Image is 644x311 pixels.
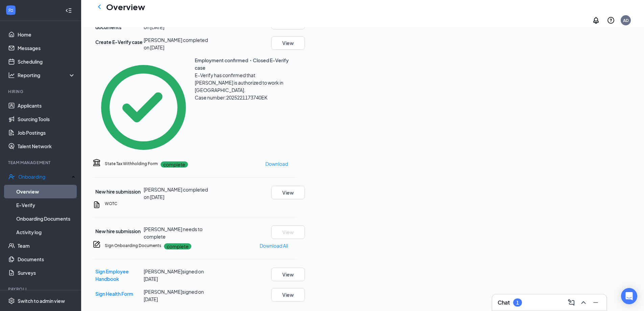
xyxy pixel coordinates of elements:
span: Review new hire’s I-9 documents [95,17,143,30]
a: Surveys [18,266,75,280]
span: [PERSON_NAME] completed on [DATE] [144,37,208,50]
svg: Minimize [592,298,600,307]
button: ChevronUp [578,297,589,308]
span: [PERSON_NAME] completed on [DATE] [144,17,208,30]
a: Home [18,28,75,41]
svg: TaxGovernmentIcon [93,158,101,166]
svg: CompanyDocumentIcon [93,240,101,248]
svg: Settings [8,297,15,304]
a: Documents [18,252,75,266]
button: Download [265,158,288,169]
div: AD [623,18,629,23]
div: [PERSON_NAME] signed on [DATE] [144,268,212,283]
button: ComposeMessage [566,297,577,308]
button: Minimize [590,297,601,308]
span: Create E-Verify case [95,39,143,45]
svg: ChevronUp [579,298,588,307]
a: Applicants [18,99,75,112]
p: Download All [260,242,288,249]
button: Download All [259,240,288,251]
a: Team [18,239,75,252]
svg: CheckmarkCircle [93,57,195,159]
svg: WorkstreamLogo [7,7,14,14]
button: View [271,36,305,50]
a: Messages [18,41,75,55]
h1: Overview [106,1,145,13]
span: Employment confirmed・Closed E-Verify case [195,57,289,71]
span: New hire submission [95,228,141,234]
div: Team Management [8,160,74,165]
div: Hiring [8,89,74,94]
span: E-Verify has confirmed that [PERSON_NAME] is authorized to work in [GEOGRAPHIC_DATA]. [195,72,283,93]
div: Reporting [18,72,76,79]
svg: Collapse [65,7,72,14]
a: E-Verify [16,198,75,212]
button: View [271,288,305,302]
div: Payroll [8,286,74,292]
svg: ComposeMessage [567,298,575,307]
h5: State Tax Withholding Form [105,161,158,167]
button: View [271,186,305,199]
div: Open Intercom Messenger [621,288,637,304]
p: complete [161,161,188,168]
span: [PERSON_NAME] needs to complete [144,226,202,240]
span: New hire submission [95,188,141,195]
a: Sign Health Form [95,291,133,297]
span: [PERSON_NAME] completed on [DATE] [144,186,208,200]
div: [PERSON_NAME] signed on [DATE] [144,288,212,303]
span: Case number: 2025221173740EK [195,94,267,101]
a: Job Postings [18,126,75,139]
div: Switch to admin view [18,297,65,304]
svg: ChevronLeft [95,3,103,11]
svg: UserCheck [8,173,15,180]
a: Sourcing Tools [18,112,75,126]
a: Activity log [16,225,75,239]
svg: QuestionInfo [607,16,615,24]
h5: Sign Onboarding Documents [105,243,161,249]
svg: Analysis [8,72,15,79]
a: Sign Employee Handbook [95,268,129,282]
h3: Chat [498,299,510,306]
svg: CustomFormIcon [93,201,101,209]
a: Onboarding Documents [16,212,75,225]
button: View [271,225,305,239]
svg: Notifications [592,16,600,24]
h5: WOTC [105,201,117,207]
a: Scheduling [18,55,75,68]
button: View [271,268,305,281]
p: complete [164,243,191,249]
a: Overview [16,185,75,198]
div: Onboarding [18,173,70,180]
div: 1 [516,300,519,306]
p: Download [265,160,288,168]
a: Talent Network [18,139,75,153]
